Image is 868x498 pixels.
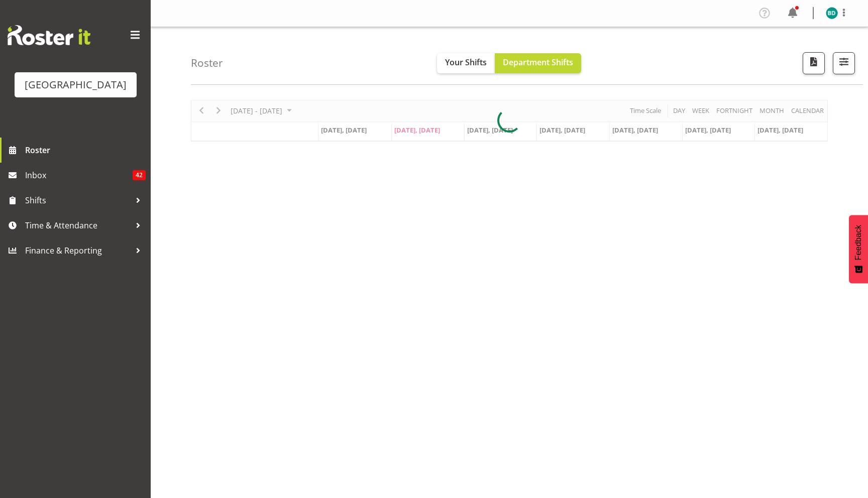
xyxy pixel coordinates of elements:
[833,52,855,74] button: Filter Shifts
[133,170,146,180] span: 42
[8,25,90,45] img: Rosterit website logo
[503,57,573,68] span: Department Shifts
[25,193,131,208] span: Shifts
[25,77,127,92] div: [GEOGRAPHIC_DATA]
[191,57,223,69] h4: Roster
[849,215,868,283] button: Feedback - Show survey
[437,53,495,73] button: Your Shifts
[495,53,581,73] button: Department Shifts
[445,57,487,68] span: Your Shifts
[25,218,131,233] span: Time & Attendance
[25,243,131,258] span: Finance & Reporting
[25,143,146,158] span: Roster
[25,168,133,183] span: Inbox
[826,7,838,19] img: braedyn-dykes10382.jpg
[854,225,863,260] span: Feedback
[803,52,825,74] button: Download a PDF of the roster according to the set date range.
